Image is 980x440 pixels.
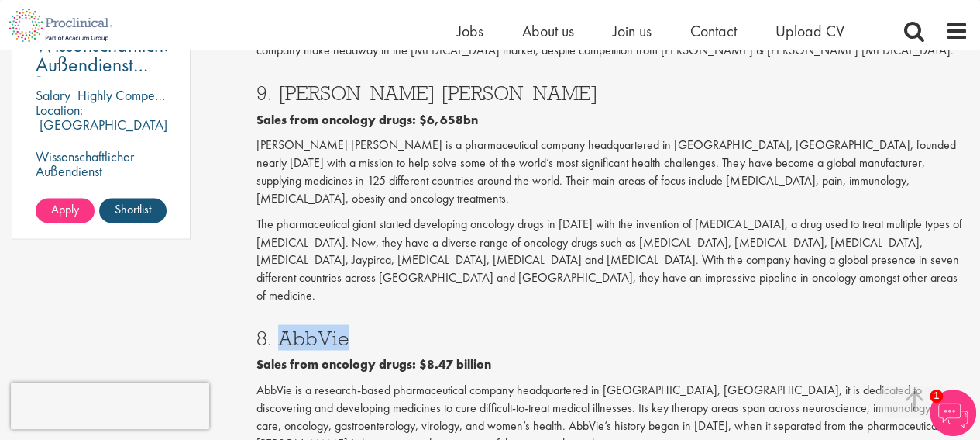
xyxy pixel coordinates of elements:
[256,216,968,304] p: The pharmaceutical giant started developing oncology drugs in [DATE] with the invention of [MEDIC...
[99,198,167,223] a: Shortlist
[256,327,968,348] h3: 8. AbbVie
[256,112,478,128] b: Sales from oncology drugs: $6,658bn
[36,32,222,97] span: Wissenschaftlicher Außendienst [GEOGRAPHIC_DATA]
[36,116,171,148] p: [GEOGRAPHIC_DATA], [GEOGRAPHIC_DATA]
[36,149,167,193] p: Wissenschaftlicher Außendienst [GEOGRAPHIC_DATA]
[36,198,95,223] a: Apply
[522,21,574,41] a: About us
[36,36,167,74] a: Wissenschaftlicher Außendienst [GEOGRAPHIC_DATA]
[11,383,209,429] iframe: reCAPTCHA
[930,390,976,436] img: Chatbot
[256,137,968,207] p: [PERSON_NAME] [PERSON_NAME] is a pharmaceutical company headquartered in [GEOGRAPHIC_DATA], [GEOG...
[77,86,181,104] p: Highly Competitive
[256,355,491,372] b: Sales from oncology drugs: $8.47 billion
[930,390,943,403] span: 1
[256,83,968,103] h3: 9. [PERSON_NAME] [PERSON_NAME]
[775,21,844,41] a: Upload CV
[51,201,79,217] span: Apply
[36,86,70,104] span: Salary
[36,101,83,119] span: Location:
[613,21,652,41] a: Join us
[457,21,483,41] a: Jobs
[690,21,737,41] a: Contact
